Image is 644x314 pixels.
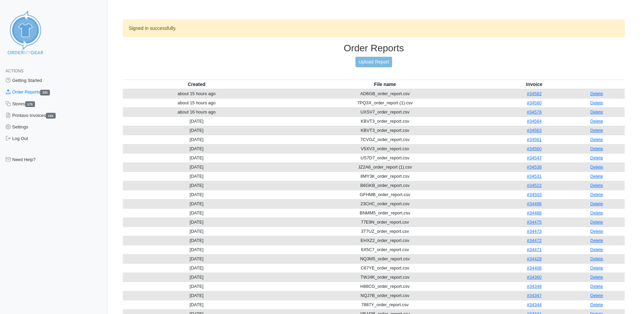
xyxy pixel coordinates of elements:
[270,217,500,227] td: 77E9N_order_report.csv
[270,117,500,126] td: KBVT3_order_report.csv
[590,293,603,298] a: Delete
[123,273,270,282] td: [DATE]
[590,247,603,252] a: Delete
[270,190,500,199] td: GFHMB_order_report.csv
[527,183,541,188] a: #34522
[590,100,603,105] a: Delete
[270,199,500,208] td: 23CHC_order_report.csv
[270,98,500,107] td: 7PQ3X_order_report (1).csv
[590,302,603,307] a: Delete
[5,69,23,73] span: Actions
[123,98,270,107] td: about 15 hours ago
[123,42,625,54] h3: Order Reports
[270,89,500,99] td: AD6GB_order_report.csv
[25,101,35,107] span: 175
[527,247,541,252] a: #34471
[527,146,541,151] a: #34560
[590,183,603,188] a: Delete
[590,201,603,206] a: Delete
[590,229,603,234] a: Delete
[590,119,603,124] a: Delete
[270,273,500,282] td: TWJ4K_order_report.csv
[270,126,500,135] td: KBVT3_order_report.csv
[270,144,500,153] td: V5XV3_order_report.csv
[590,91,603,96] a: Delete
[123,190,270,199] td: [DATE]
[590,164,603,170] a: Delete
[270,162,500,172] td: JZ2A6_order_report (1).csv
[527,100,541,105] a: #34580
[527,174,541,179] a: #34531
[123,245,270,254] td: [DATE]
[590,146,603,151] a: Delete
[123,107,270,117] td: about 16 hours ago
[46,113,56,119] span: 181
[527,201,541,206] a: #34496
[527,265,541,271] a: #34408
[500,80,569,89] th: Invoice
[270,181,500,190] td: B6GKB_order_report.csv
[270,107,500,117] td: UXSV7_order_report.csv
[527,155,541,160] a: #34547
[527,91,541,96] a: #34582
[270,135,500,144] td: 7CVGZ_order_report.csv
[590,275,603,280] a: Delete
[123,208,270,217] td: [DATE]
[270,153,500,162] td: US7D7_order_report.csv
[527,164,541,170] a: #34538
[270,227,500,236] td: 3T7UZ_order_report.csv
[527,119,541,124] a: #34564
[527,109,541,115] a: #34578
[123,227,270,236] td: [DATE]
[270,282,500,291] td: H88CG_order_report.csv
[123,199,270,208] td: [DATE]
[270,263,500,273] td: C67YE_order_report.csv
[270,208,500,217] td: BNMM5_order_report.csv
[123,217,270,227] td: [DATE]
[590,210,603,215] a: Delete
[123,291,270,300] td: [DATE]
[123,19,625,37] div: Signed in successfully.
[270,245,500,254] td: 6X5C7_order_report.csv
[123,80,270,89] th: Created
[527,229,541,234] a: #34473
[590,174,603,179] a: Delete
[123,236,270,245] td: [DATE]
[590,265,603,271] a: Delete
[527,284,541,289] a: #34348
[590,192,603,197] a: Delete
[123,144,270,153] td: [DATE]
[123,89,270,99] td: about 15 hours ago
[527,302,541,307] a: #34344
[123,282,270,291] td: [DATE]
[527,137,541,142] a: #34561
[270,300,500,309] td: 7887Y_order_report.csv
[123,300,270,309] td: [DATE]
[270,291,500,300] td: NQJ7B_order_report.csv
[527,238,541,243] a: #34472
[355,57,392,67] a: Upload Report
[590,284,603,289] a: Delete
[527,256,541,261] a: #34428
[590,137,603,142] a: Delete
[123,135,270,144] td: [DATE]
[123,126,270,135] td: [DATE]
[270,172,500,181] td: 8MY3K_order_report.csv
[123,254,270,263] td: [DATE]
[527,192,541,197] a: #34503
[590,256,603,261] a: Delete
[590,155,603,160] a: Delete
[123,263,270,273] td: [DATE]
[123,153,270,162] td: [DATE]
[590,109,603,115] a: Delete
[590,128,603,133] a: Delete
[270,236,500,245] td: EHXZ2_order_report.csv
[123,162,270,172] td: [DATE]
[590,238,603,243] a: Delete
[527,275,541,280] a: #34360
[123,172,270,181] td: [DATE]
[123,181,270,190] td: [DATE]
[270,80,500,89] th: File name
[123,117,270,126] td: [DATE]
[527,210,541,215] a: #34488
